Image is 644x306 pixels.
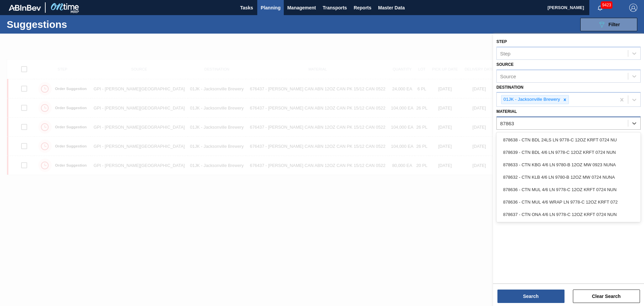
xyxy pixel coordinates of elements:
[354,4,371,12] span: Reports
[629,4,637,12] img: Logout
[500,73,516,79] div: Source
[496,146,641,159] div: 878639 - CTN BDL 4/6 LN 9778-C 12OZ KRFT 0724 NUN
[496,85,523,90] label: Destination
[9,5,41,11] img: TNhmsLtSVTkK8tSr43FrP2fwEKptu5GPRR3wAAAABJRU5ErkJggg==
[496,62,514,67] label: Source
[580,18,637,31] button: Filter
[601,1,612,9] span: 9423
[496,183,641,196] div: 878636 - CTN MUL 4/6 LN 9778-C 12OZ KRFT 0724 NUN
[496,39,507,44] label: Step
[496,109,517,114] label: Material
[239,4,254,12] span: Tasks
[496,171,641,183] div: 878632 - CTN KLB 4/6 LN 9780-B 12OZ MW 0724 NUNA
[261,4,280,12] span: Planning
[496,132,533,137] label: Material Group
[589,3,611,12] button: Notifications
[496,196,641,208] div: 878636 - CTN MUL 4/6 WRAP LN 9778-C 12OZ KRFT 072
[496,134,641,146] div: 878638 - CTN BDL 24LS LN 9778-C 12OZ KRFT 0724 NU
[608,22,620,27] span: Filter
[378,4,405,12] span: Master Data
[496,159,641,171] div: 878633 - CTN KBG 4/6 LN 9780-B 12OZ MW 0923 NUNA
[7,20,126,28] h1: Suggestions
[500,50,511,56] div: Step
[323,4,347,12] span: Transports
[496,208,641,221] div: 878637 - CTN ONA 4/6 LN 9778-C 12OZ KRFT 0724 NUN
[501,95,561,104] div: 01JK - Jacksonville Brewery
[287,4,316,12] span: Management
